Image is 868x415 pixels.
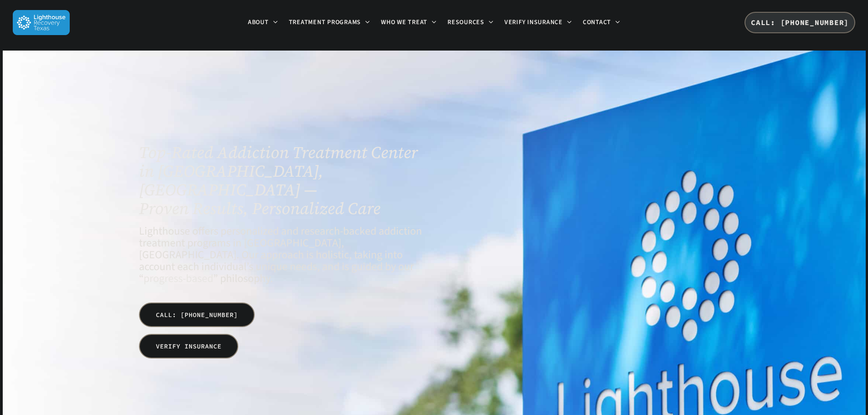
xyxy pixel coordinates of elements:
[242,19,283,26] a: About
[283,19,376,26] a: Treatment Programs
[139,334,238,359] a: VERIFY INSURANCE
[442,19,499,26] a: Resources
[156,342,221,351] span: VERIFY INSURANCE
[499,19,577,26] a: Verify Insurance
[381,18,427,27] span: Who We Treat
[144,271,213,287] a: progress-based
[504,18,563,27] span: Verify Insurance
[583,18,611,27] span: Contact
[375,19,442,26] a: Who We Treat
[745,12,855,34] a: CALL: [PHONE_NUMBER]
[751,18,849,27] span: CALL: [PHONE_NUMBER]
[139,143,422,218] h1: Top-Rated Addiction Treatment Center in [GEOGRAPHIC_DATA], [GEOGRAPHIC_DATA] — Proven Results, Pe...
[139,225,422,285] h4: Lighthouse offers personalized and research-backed addiction treatment programs in [GEOGRAPHIC_DA...
[156,310,238,319] span: CALL: [PHONE_NUMBER]
[248,18,269,27] span: About
[577,19,626,26] a: Contact
[289,18,361,27] span: Treatment Programs
[13,10,70,35] img: Lighthouse Recovery Texas
[447,18,484,27] span: Resources
[139,302,255,327] a: CALL: [PHONE_NUMBER]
